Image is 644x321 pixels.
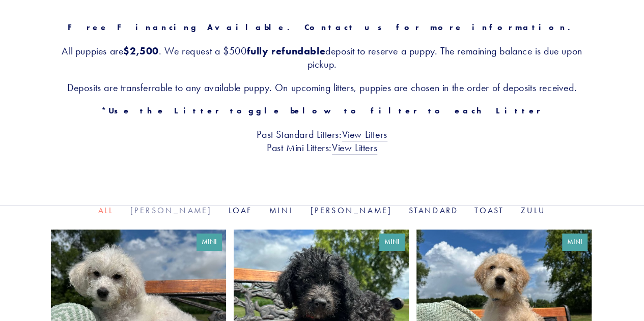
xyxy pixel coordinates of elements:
[123,45,159,57] strong: $2,500
[228,206,253,215] a: Loaf
[408,206,458,215] a: Standard
[246,45,325,57] strong: fully refundable
[520,206,546,215] a: Zulu
[474,206,504,215] a: Toast
[101,106,543,115] strong: *Use the Litter toggle below to filter to each Litter
[311,206,393,215] a: [PERSON_NAME]
[51,44,593,71] h3: All puppies are . We request a $500 deposit to reserve a puppy. The remaining balance is due upon...
[51,128,593,154] h3: Past Standard Litters: Past Mini Litters:
[269,206,294,215] a: Mini
[51,81,593,94] h3: Deposits are transferrable to any available puppy. On upcoming litters, puppies are chosen in the...
[68,22,576,32] strong: Free Financing Available. Contact us for more information.
[342,128,387,141] a: View Litters
[332,141,377,155] a: View Litters
[98,206,114,215] a: All
[130,206,212,215] a: [PERSON_NAME]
